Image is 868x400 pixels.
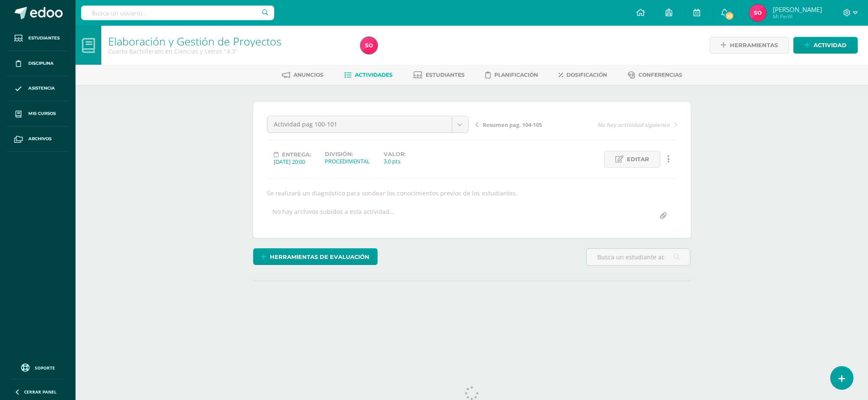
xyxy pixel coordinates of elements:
[587,249,690,265] input: Busca un estudiante aquí...
[325,151,370,157] label: División:
[413,68,465,82] a: Estudiantes
[355,72,393,78] span: Actividades
[108,47,350,55] div: Cuarto Bachillerato en Ciencias y Letras '4.3'
[485,68,538,82] a: Planificación
[483,121,542,129] span: Resumen pag. 104-105
[293,72,324,78] span: Anuncios
[566,72,607,78] span: Dosificación
[7,76,69,102] a: Asistencia
[274,158,311,165] div: [DATE] 20:00
[725,11,734,21] span: 20
[627,151,649,167] span: Editar
[282,151,311,158] span: Entrega:
[24,389,57,395] span: Cerrar panel
[426,72,465,78] span: Estudiantes
[773,13,822,20] span: Mi Perfil
[81,6,274,20] input: Busca un usuario...
[28,35,60,42] span: Estudiantes
[730,37,778,53] span: Herramientas
[793,37,858,54] a: Actividad
[108,35,350,47] h1: Elaboración y Gestión de Proyectos
[274,116,445,132] span: Actividad pag 100-101
[638,72,682,78] span: Conferencias
[494,72,538,78] span: Planificación
[325,157,370,165] div: PROCEDIMENTAL
[108,34,281,48] a: Elaboración y Gestión de Proyectos
[475,120,576,129] a: Resumen pag. 104-105
[28,85,55,92] span: Asistencia
[384,151,405,157] label: Valor:
[267,116,468,132] a: Actividad pag 100-101
[7,126,69,152] a: Archivos
[35,365,55,371] span: Soporte
[749,4,766,21] img: b0a6f916ea48b184f4f9b4026b169998.png
[28,60,54,67] span: Disciplina
[263,189,680,197] div: Se realizará un diagnóstico para sondear los conocimientos previos de los estudiantes.
[272,208,395,224] div: No hay archivos subidos a esta actividad...
[253,248,378,265] a: Herramientas de evaluación
[710,37,789,54] a: Herramientas
[7,51,69,76] a: Disciplina
[10,361,65,373] a: Soporte
[28,135,51,142] span: Archivos
[559,68,607,82] a: Dosificación
[814,37,847,53] span: Actividad
[344,68,393,82] a: Actividades
[597,121,670,129] span: No hay actividad siguiente
[384,157,405,165] div: 3.0 pts
[360,37,378,54] img: b0a6f916ea48b184f4f9b4026b169998.png
[28,110,56,117] span: Mis cursos
[7,101,69,126] a: Mis cursos
[270,249,369,265] span: Herramientas de evaluación
[628,68,682,82] a: Conferencias
[773,5,822,14] span: [PERSON_NAME]
[7,26,69,51] a: Estudiantes
[282,68,324,82] a: Anuncios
